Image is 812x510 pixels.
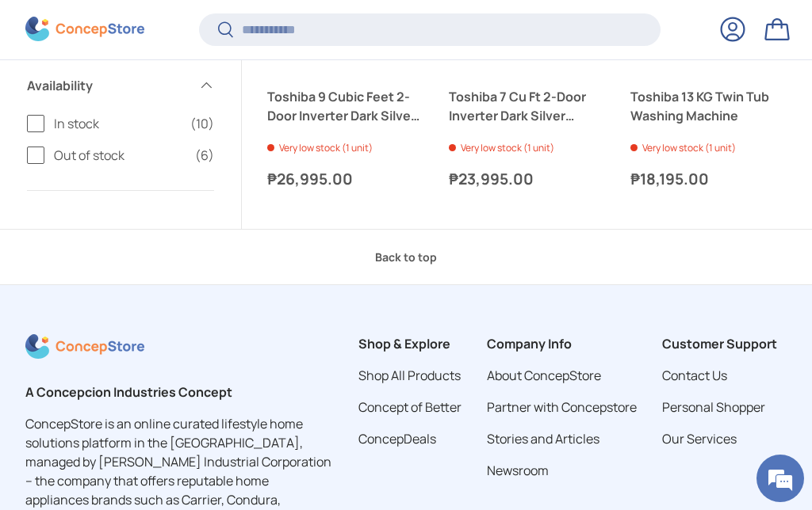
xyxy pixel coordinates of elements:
[662,367,727,384] a: Contact Us
[358,430,436,447] a: ConcepDeals
[487,430,599,447] a: Stories and Articles
[662,398,765,416] a: Personal Shopper
[260,8,298,46] div: Minimize live chat window
[82,89,266,109] div: Leave a message
[267,87,423,125] a: Toshiba 9 Cubic Feet 2-Door Inverter Dark Silver Refrigerator
[27,76,189,95] span: Availability
[8,341,302,396] textarea: Type your message and click 'Submit'
[487,367,601,384] a: About ConcepStore
[231,396,288,417] em: Submit
[25,17,144,42] img: ConcepStore
[27,57,214,114] summary: Availability
[662,430,737,447] a: Our Services
[190,114,214,133] span: (10)
[25,382,333,402] h2: A Concepcion Industries Concept
[358,367,461,384] a: Shop All Products
[54,146,186,165] span: Out of stock
[487,398,637,416] a: Partner with Concepstore
[630,87,787,125] a: Toshiba 13 KG Twin Tub Washing Machine
[449,87,605,125] a: Toshiba 7 Cu Ft 2-Door Inverter Dark Silver Refrigerator
[54,114,181,133] span: In stock
[33,154,277,314] span: We are offline. Please leave us a message.
[487,462,549,479] a: Newsroom
[195,146,214,165] span: (6)
[358,398,462,416] a: Concept of Better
